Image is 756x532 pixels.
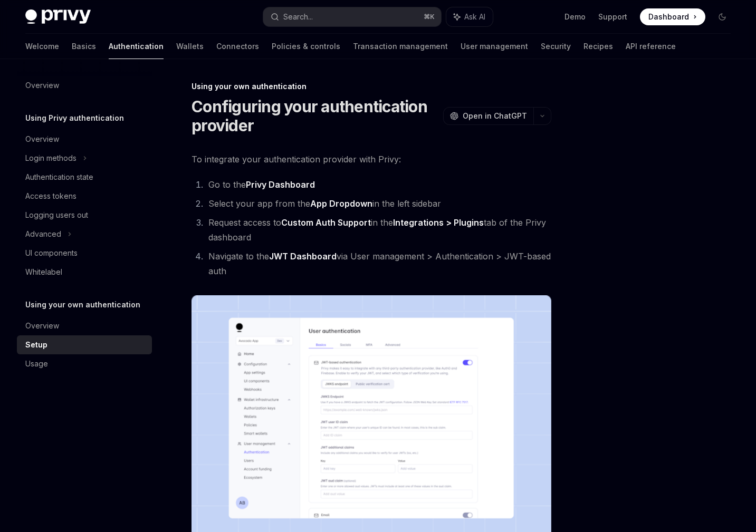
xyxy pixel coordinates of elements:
a: Overview [17,130,152,149]
a: API reference [626,34,676,59]
a: Basics [72,34,96,59]
button: Open in ChatGPT [443,107,533,125]
img: dark logo [25,9,91,24]
span: Open in ChatGPT [463,111,527,121]
a: Welcome [25,34,59,59]
button: Toggle dark mode [714,8,731,25]
li: Navigate to the via User management > Authentication > JWT-based auth [205,249,551,278]
a: JWT Dashboard [269,251,337,262]
span: ⌘ K [424,13,435,21]
a: User management [461,34,528,59]
a: Security [541,34,571,59]
span: To integrate your authentication provider with Privy: [192,152,551,167]
a: Usage [17,354,152,373]
a: Whitelabel [17,263,152,282]
a: Access tokens [17,187,152,206]
a: Recipes [583,34,613,59]
a: Authentication state [17,168,152,187]
h5: Using Privy authentication [25,112,124,124]
a: Policies & controls [272,34,340,59]
div: Usage [25,357,48,370]
a: Setup [17,335,152,354]
div: UI components [25,247,78,259]
a: UI components [17,244,152,263]
strong: Privy Dashboard [246,179,315,190]
a: Dashboard [640,8,705,25]
div: Overview [25,133,59,146]
li: Go to the [205,177,551,192]
h1: Configuring your authentication provider [192,97,439,135]
div: Search... [283,11,313,23]
button: Search...⌘K [263,7,441,26]
strong: App Dropdown [310,198,372,209]
div: Logging users out [25,209,88,221]
a: Demo [564,12,586,22]
div: Setup [25,338,47,351]
div: Advanced [25,228,61,240]
div: Overview [25,320,59,332]
a: Wallets [176,34,204,59]
div: Access tokens [25,190,76,202]
a: Connectors [216,34,259,59]
div: Overview [25,79,59,92]
div: Whitelabel [25,266,62,278]
a: Authentication [109,34,164,59]
span: Dashboard [648,12,689,22]
a: Transaction management [353,34,448,59]
strong: Custom Auth Support [281,217,371,228]
a: Overview [17,316,152,335]
li: Select your app from the in the left sidebar [205,196,551,211]
li: Request access to in the tab of the Privy dashboard [205,215,551,245]
a: Logging users out [17,206,152,225]
h5: Using your own authentication [25,298,140,311]
div: Login methods [25,152,76,165]
a: Support [598,12,627,22]
div: Using your own authentication [192,81,551,92]
a: Overview [17,76,152,95]
a: Privy Dashboard [246,179,315,190]
span: Ask AI [464,12,485,22]
button: Ask AI [446,7,493,26]
div: Authentication state [25,171,93,183]
a: Integrations > Plugins [393,217,484,228]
